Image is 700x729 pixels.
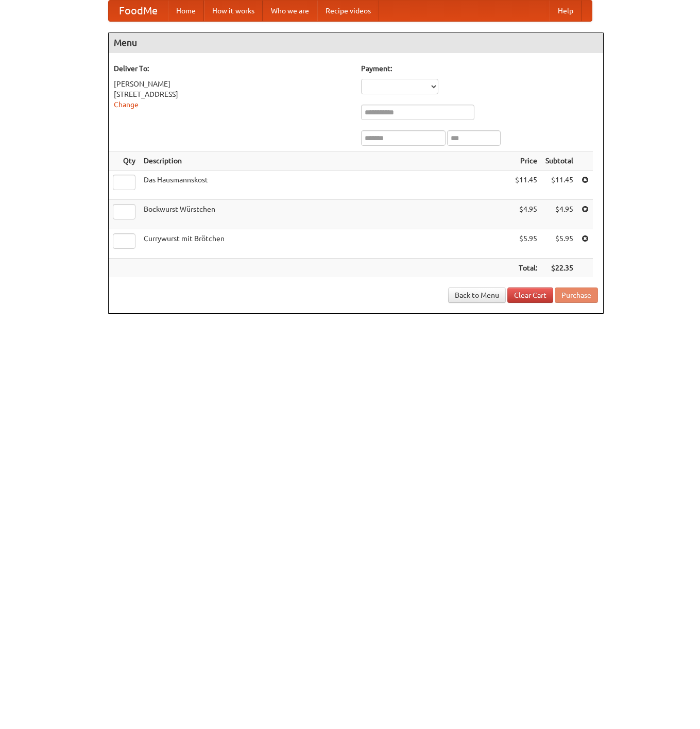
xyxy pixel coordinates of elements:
[511,229,541,259] td: $5.95
[109,151,140,171] th: Qty
[541,151,577,171] th: Subtotal
[114,89,351,99] div: [STREET_ADDRESS]
[140,151,511,171] th: Description
[550,1,582,21] a: Help
[541,229,577,259] td: $5.95
[109,32,603,53] h4: Menu
[448,287,506,303] a: Back to Menu
[263,1,317,21] a: Who we are
[317,1,379,21] a: Recipe videos
[511,200,541,229] td: $4.95
[361,63,598,74] h5: Payment:
[114,100,139,109] a: Change
[109,1,168,21] a: FoodMe
[541,200,577,229] td: $4.95
[114,63,351,74] h5: Deliver To:
[555,287,598,303] button: Purchase
[140,200,511,229] td: Bockwurst Würstchen
[140,229,511,259] td: Currywurst mit Brötchen
[541,171,577,200] td: $11.45
[511,259,541,278] th: Total:
[511,171,541,200] td: $11.45
[140,171,511,200] td: Das Hausmannskost
[204,1,263,21] a: How it works
[511,151,541,171] th: Price
[168,1,204,21] a: Home
[114,79,351,89] div: [PERSON_NAME]
[541,259,577,278] th: $22.35
[507,287,553,303] a: Clear Cart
